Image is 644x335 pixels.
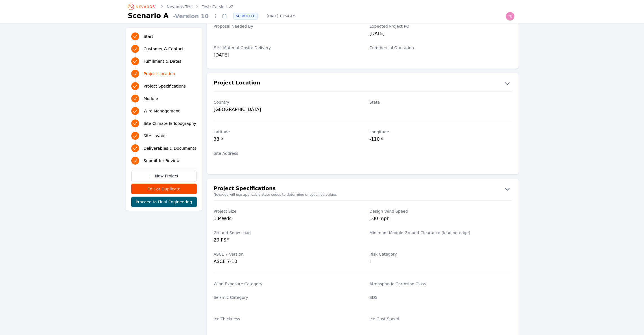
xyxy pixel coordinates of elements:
[144,108,180,114] span: Wire Management
[214,281,356,287] label: Wind Exposure Category
[207,184,519,193] button: Project Specifications
[144,46,184,52] span: Customer & Contact
[128,11,169,20] h1: Scenario A
[214,99,356,105] label: Country
[370,281,512,287] label: Atmospheric Corrosion Class
[370,136,512,144] div: -110 º
[128,2,234,11] nav: Breadcrumb
[207,192,519,197] small: Nevados will use applicable state codes to determine unspecified values
[214,129,356,135] label: Latitude
[144,83,186,89] span: Project Specifications
[144,71,175,77] span: Project Location
[370,230,512,236] label: Minimum Module Ground Clearance (leading edge)
[214,258,356,265] div: ASCE 7-10
[214,79,260,88] h2: Project Location
[214,151,356,156] label: Site Address
[370,208,512,214] label: Design Wind Speed
[144,145,197,151] span: Deliverables & Documents
[202,4,233,10] a: Test: Catskill_v2
[171,12,211,20] span: - Version 10
[214,215,356,223] div: 1 MWdc
[370,215,512,223] div: 100 mph
[131,31,197,166] nav: Progress
[144,58,182,64] span: Fulfillment & Dates
[214,45,356,51] label: First Material Onsite Delivery
[370,251,512,257] label: Risk Category
[214,230,356,236] label: Ground Snow Load
[214,316,356,322] label: Ice Thickness
[370,45,512,51] label: Commercial Operation
[370,129,512,135] label: Longitude
[214,237,356,245] div: 20 PSF
[506,12,515,21] img: Ted Elliott
[144,96,158,101] span: Module
[214,52,356,60] div: [DATE]
[214,251,356,257] label: ASCE 7 Version
[131,171,197,181] a: New Project
[233,13,258,19] div: SUBMITTED
[214,208,356,214] label: Project Size
[370,295,512,300] label: SDS
[144,133,166,139] span: Site Layout
[131,197,197,207] button: Proceed to Final Engineering
[370,30,512,38] div: [DATE]
[214,23,356,29] label: Proposal Needed By
[214,106,356,113] div: [GEOGRAPHIC_DATA]
[214,184,276,193] h2: Project Specifications
[131,184,197,194] button: Edit or Duplicate
[214,295,356,300] label: Seismic Category
[207,79,519,88] button: Project Location
[262,14,300,18] span: [DATE] 10:54 AM
[370,316,512,322] label: Ice Gust Speed
[144,121,196,126] span: Site Climate & Topography
[214,136,356,144] div: 38 º
[370,99,512,105] label: State
[144,34,153,39] span: Start
[167,4,193,10] a: Nevados Test
[370,258,512,265] div: I
[370,23,512,29] label: Expected Project PO
[144,158,180,164] span: Submit for Review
